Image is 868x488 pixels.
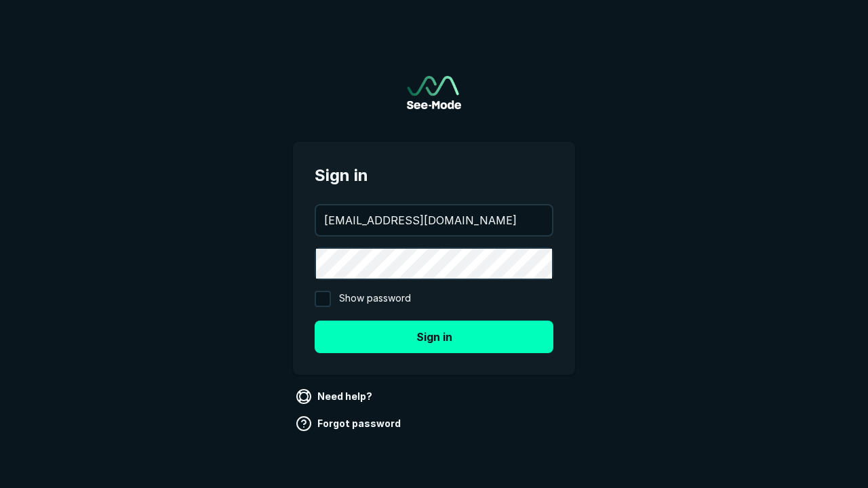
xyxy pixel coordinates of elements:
[339,291,411,307] span: Show password
[315,163,553,188] span: Sign in
[315,321,553,353] button: Sign in
[407,76,461,109] a: Go to sign in
[407,76,461,109] img: See-Mode Logo
[316,205,552,235] input: your@email.com
[293,413,406,434] a: Forgot password
[293,386,378,407] a: Need help?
